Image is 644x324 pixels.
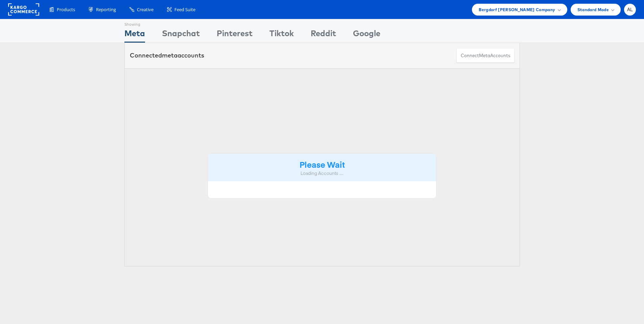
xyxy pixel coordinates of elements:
[124,19,145,27] div: Showing
[162,27,200,43] div: Snapchat
[57,6,75,13] span: Products
[174,6,195,13] span: Feed Suite
[627,7,633,12] span: AL
[311,27,336,43] div: Reddit
[479,52,490,59] span: meta
[130,51,204,60] div: Connected accounts
[300,159,345,170] strong: Please Wait
[124,27,145,43] div: Meta
[96,6,116,13] span: Reporting
[479,6,555,13] span: Bergdorf [PERSON_NAME] Company
[577,6,609,13] span: Standard Mode
[213,170,431,177] div: Loading Accounts ....
[162,51,177,59] span: meta
[217,27,253,43] div: Pinterest
[353,27,380,43] div: Google
[456,48,515,63] button: ConnectmetaAccounts
[269,27,294,43] div: Tiktok
[137,6,153,13] span: Creative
